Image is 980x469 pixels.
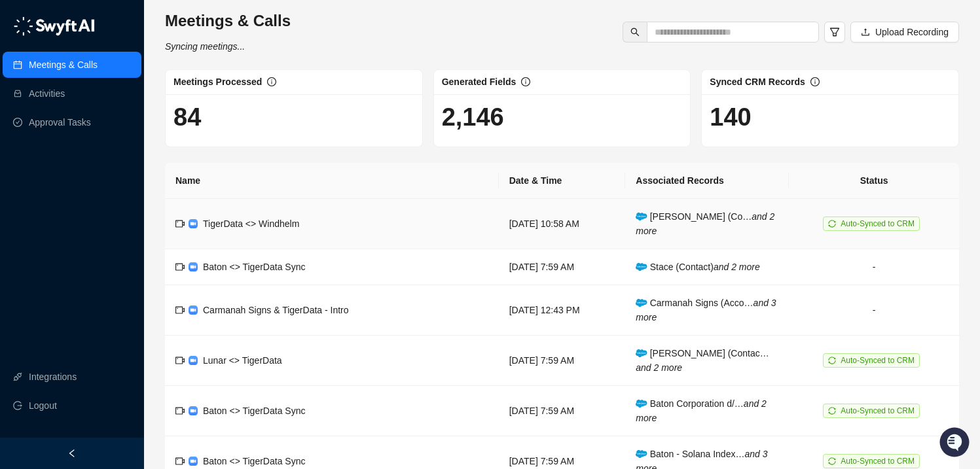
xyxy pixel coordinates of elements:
[29,392,57,419] span: Logout
[223,122,238,138] button: Start new chat
[173,102,414,132] h1: 84
[29,52,98,78] a: Meetings & Calls
[714,262,760,272] i: and 2 more
[203,406,305,416] span: Baton <> TigerData Sync
[636,348,769,373] span: [PERSON_NAME] (Contac…
[828,457,836,465] span: sync
[13,401,22,410] span: logout
[72,183,101,196] span: Status
[189,457,198,466] img: zoom-DkfWWZB2.png
[165,41,245,52] i: Syncing meetings...
[636,262,759,272] span: Stace (Contact)
[636,398,767,423] span: Baton Corporation d/…
[861,27,870,37] span: upload
[175,406,185,415] span: video-camera
[636,298,776,322] i: and 3 more
[189,262,198,271] img: zoom-DkfWWZB2.png
[67,449,77,458] span: left
[175,262,185,271] span: video-camera
[165,10,291,31] h3: Meetings & Calls
[203,456,305,466] span: Baton <> TigerData Sync
[189,406,198,415] img: zoom-DkfWWZB2.png
[26,183,48,196] span: Docs
[189,219,198,228] img: zoom-DkfWWZB2.png
[875,25,949,39] span: Upload Recording
[710,77,805,87] span: Synced CRM Records
[630,27,640,37] span: search
[92,215,158,225] a: Powered byPylon
[175,457,185,466] span: video-camera
[29,80,65,107] a: Activities
[499,199,626,249] td: [DATE] 10:58 AM
[789,249,959,285] td: -
[789,163,959,199] th: Status
[829,27,840,37] span: filter
[850,22,959,43] button: Upload Recording
[189,305,198,315] img: zoom-DkfWWZB2.png
[841,457,915,466] span: Auto-Synced to CRM
[789,285,959,336] td: -
[499,249,626,285] td: [DATE] 7:59 AM
[29,109,91,135] a: Approval Tasks
[8,178,54,201] a: 📚Docs
[130,215,158,225] span: Pylon
[442,102,683,132] h1: 2,146
[636,362,682,373] i: and 2 more
[173,77,262,87] span: Meetings Processed
[165,163,499,199] th: Name
[636,298,776,322] span: Carmanah Signs (Acco…
[841,356,915,365] span: Auto-Synced to CRM
[203,218,299,229] span: TigerData <> Windhelm
[828,407,836,415] span: sync
[13,16,95,36] img: logo-05li4sbe.png
[175,219,185,228] span: video-camera
[203,305,349,315] span: Carmanah Signs & TigerData - Intro
[189,356,198,365] img: zoom-DkfWWZB2.png
[13,73,238,94] h2: How can we help?
[499,285,626,336] td: [DATE] 12:43 PM
[442,77,517,87] span: Generated Fields
[267,77,276,86] span: info-circle
[13,13,39,39] img: Swyft AI
[499,386,626,436] td: [DATE] 7:59 AM
[710,102,951,132] h1: 140
[636,211,774,236] i: and 2 more
[203,355,282,366] span: Lunar <> TigerData
[59,184,69,195] div: 📶
[13,184,24,195] div: 📚
[45,118,215,131] div: Start new chat
[841,219,915,228] span: Auto-Synced to CRM
[29,364,77,390] a: Integrations
[828,356,836,364] span: sync
[13,118,37,142] img: 5124521997842_fc6d7dfcefe973c2e489_88.png
[54,178,106,201] a: 📶Status
[175,305,185,315] span: video-camera
[828,220,836,228] span: sync
[636,398,767,423] i: and 2 more
[625,163,789,199] th: Associated Records
[810,77,820,86] span: info-circle
[499,163,626,199] th: Date & Time
[841,406,915,415] span: Auto-Synced to CRM
[13,52,238,73] p: Welcome 👋
[175,356,185,365] span: video-camera
[499,336,626,386] td: [DATE] 7:59 AM
[938,426,973,461] iframe: Open customer support
[521,77,530,86] span: info-circle
[45,131,171,142] div: We're offline, we'll be back soon
[636,211,774,236] span: [PERSON_NAME] (Co…
[203,262,305,272] span: Baton <> TigerData Sync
